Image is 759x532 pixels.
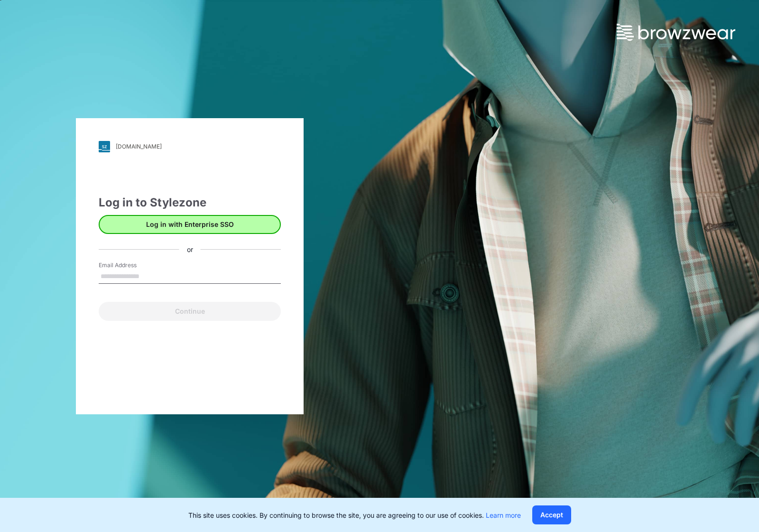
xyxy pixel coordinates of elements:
a: [DOMAIN_NAME] [99,141,281,152]
button: Accept [532,505,571,524]
img: browzwear-logo.73288ffb.svg [617,24,735,41]
button: Log in with Enterprise SSO [99,215,281,234]
img: svg+xml;base64,PHN2ZyB3aWR0aD0iMjgiIGhlaWdodD0iMjgiIHZpZXdCb3g9IjAgMCAyOCAyOCIgZmlsbD0ibm9uZSIgeG... [99,141,110,152]
div: or [179,244,201,254]
div: Log in to Stylezone [99,194,281,211]
label: Email Address [99,261,165,270]
div: [DOMAIN_NAME] [116,143,162,150]
p: This site uses cookies. By continuing to browse the site, you are agreeing to our use of cookies. [188,510,521,520]
a: Learn more [486,511,521,519]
